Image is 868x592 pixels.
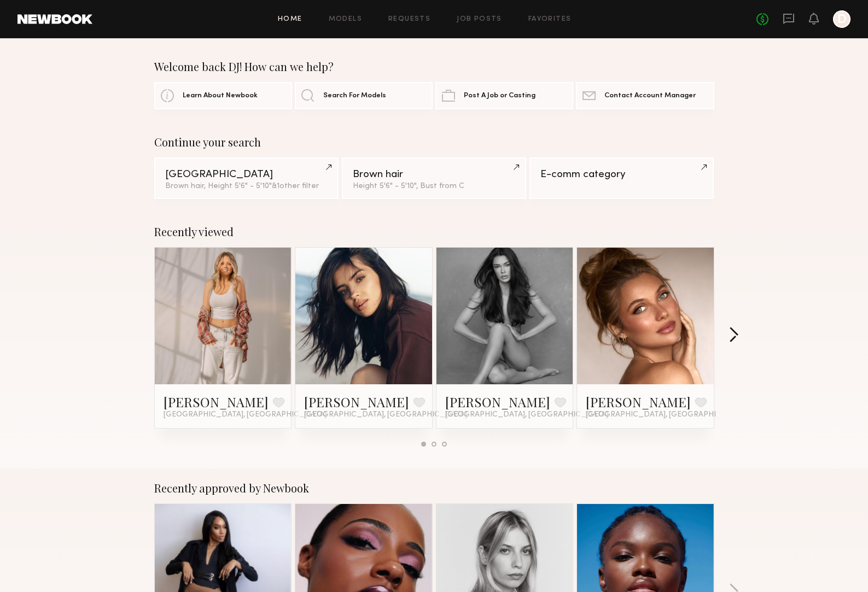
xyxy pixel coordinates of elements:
[304,411,467,419] span: [GEOGRAPHIC_DATA], [GEOGRAPHIC_DATA]
[164,393,269,411] a: [PERSON_NAME]
[445,393,550,411] a: [PERSON_NAME]
[586,393,691,411] a: [PERSON_NAME]
[164,411,327,419] span: [GEOGRAPHIC_DATA], [GEOGRAPHIC_DATA]
[165,169,328,180] div: [GEOGRAPHIC_DATA]
[154,60,714,73] div: Welcome back DJ! How can we help?
[529,157,714,199] a: E-comm category
[464,92,535,99] span: Post A Job or Casting
[353,169,515,180] div: Brown hair
[154,482,714,495] div: Recently approved by Newbook
[342,157,526,199] a: Brown hairHeight 5'6" - 5'10", Bust from C
[388,16,430,23] a: Requests
[183,92,258,99] span: Learn About Newbook
[833,10,850,28] a: D
[586,411,749,419] span: [GEOGRAPHIC_DATA], [GEOGRAPHIC_DATA]
[154,225,714,238] div: Recently viewed
[528,16,572,23] a: Favorites
[329,16,362,23] a: Models
[457,16,502,23] a: Job Posts
[154,82,292,109] a: Learn About Newbook
[154,157,339,199] a: [GEOGRAPHIC_DATA]Brown hair, Height 5'6" - 5'10"&1other filter
[278,16,302,23] a: Home
[304,393,409,411] a: [PERSON_NAME]
[165,183,328,190] div: Brown hair, Height 5'6" - 5'10"
[576,82,714,109] a: Contact Account Manager
[353,183,515,190] div: Height 5'6" - 5'10", Bust from C
[154,136,714,149] div: Continue your search
[540,169,703,180] div: E-comm category
[323,92,386,99] span: Search For Models
[435,82,573,109] a: Post A Job or Casting
[604,92,696,99] span: Contact Account Manager
[295,82,433,109] a: Search For Models
[445,411,608,419] span: [GEOGRAPHIC_DATA], [GEOGRAPHIC_DATA]
[272,183,319,190] span: & 1 other filter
